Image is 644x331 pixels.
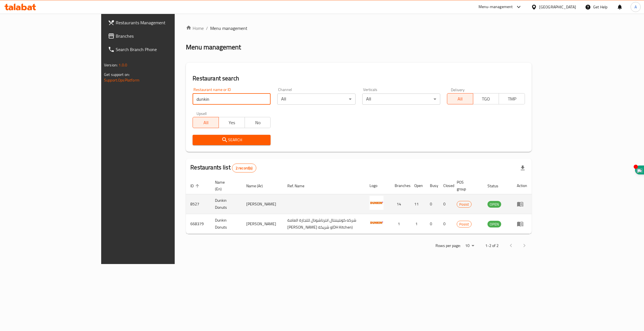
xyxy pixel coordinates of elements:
[473,93,499,104] button: TGO
[516,161,529,175] div: Export file
[425,177,439,194] th: Busy
[487,221,501,227] span: OPEN
[425,194,439,214] td: 0
[501,95,523,103] span: TMP
[210,25,247,32] span: Menu management
[425,214,439,234] td: 0
[210,194,242,214] td: Dunkin Donuts
[487,201,501,208] span: OPEN
[447,93,473,104] button: All
[370,216,383,230] img: Dunkin Donuts
[485,242,499,249] p: 1-2 of 2
[277,93,355,105] div: All
[193,93,271,105] input: Search for restaurant name or ID..
[103,43,209,56] a: Search Branch Phone
[103,29,209,43] a: Branches
[365,177,390,194] th: Logo
[190,163,256,172] h2: Restaurants list
[245,117,271,128] button: No
[517,201,527,207] div: Menu
[287,183,312,189] span: Ref. Name
[242,194,283,214] td: [PERSON_NAME]
[103,16,209,29] a: Restaurants Management
[193,135,271,145] button: Search
[390,194,410,214] td: 14
[439,177,452,194] th: Closed
[390,214,410,234] td: 1
[439,214,452,234] td: 0
[539,4,576,10] div: [GEOGRAPHIC_DATA]
[457,179,476,192] span: POS group
[479,4,513,10] div: Menu-management
[457,201,471,208] span: Posist
[512,177,532,194] th: Action
[517,220,527,227] div: Menu
[232,165,256,171] span: 2 record(s)
[247,119,269,127] span: No
[195,119,217,127] span: All
[186,25,532,32] nav: breadcrumb
[210,214,242,234] td: Dunkin Donuts
[186,43,241,52] h2: Menu management
[362,93,440,105] div: All
[193,117,219,128] button: All
[449,95,471,103] span: All
[104,61,118,69] span: Version:
[487,221,501,227] div: OPEN
[463,242,476,250] div: Rows per page:
[246,183,270,189] span: Name (Ar)
[370,196,383,210] img: Dunkin Donuts
[242,214,283,234] td: [PERSON_NAME]
[116,46,204,53] span: Search Branch Phone
[499,93,525,104] button: TMP
[232,164,256,172] div: Total records count
[410,214,425,234] td: 1
[451,88,465,92] label: Delivery
[221,119,243,127] span: Yes
[634,4,637,10] span: A
[390,177,410,194] th: Branches
[190,183,201,189] span: ID
[475,95,497,103] span: TGO
[487,201,501,208] div: OPEN
[435,242,461,249] p: Rows per page:
[487,183,506,189] span: Status
[439,194,452,214] td: 0
[196,111,207,115] label: Upsell
[186,177,532,234] table: enhanced table
[119,61,127,69] span: 1.0.0
[197,136,266,143] span: Search
[410,194,425,214] td: 11
[104,76,139,84] a: Support.OpsPlatform
[116,19,204,26] span: Restaurants Management
[116,33,204,39] span: Branches
[219,117,245,128] button: Yes
[193,74,525,83] h2: Restaurant search
[410,177,425,194] th: Open
[215,179,235,192] span: Name (En)
[283,214,365,234] td: شركه كونتيننتال انترناشونال للتجارة العامة [PERSON_NAME] و شريكة(DH Kitchen)
[104,71,130,78] span: Get support on:
[457,221,471,227] span: Posist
